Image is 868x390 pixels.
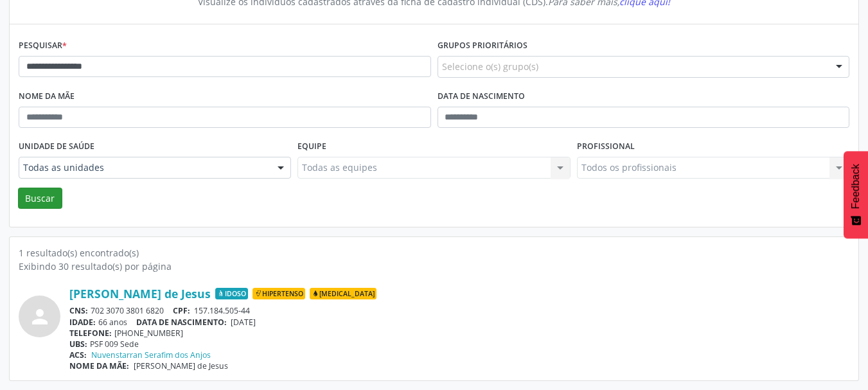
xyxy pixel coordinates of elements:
label: Data de nascimento [438,87,525,107]
span: Idoso [215,288,248,299]
div: Exibindo 30 resultado(s) por página [19,260,849,273]
div: 702 3070 3801 6820 [69,305,849,316]
span: IDADE: [69,317,96,328]
div: 66 anos [69,317,849,328]
label: Equipe [297,137,326,157]
span: Feedback [850,164,862,209]
span: CPF: [173,305,190,316]
span: 157.184.505-44 [194,305,250,316]
button: Buscar [18,188,62,209]
span: DATA DE NASCIMENTO: [136,317,227,328]
span: NOME DA MÃE: [69,360,129,371]
div: PSF 009 Sede [69,339,849,350]
span: CNS: [69,305,88,316]
div: 1 resultado(s) encontrado(s) [19,246,849,260]
span: [DATE] [231,317,256,328]
span: UBS: [69,339,87,350]
label: Profissional [577,137,635,157]
span: [MEDICAL_DATA] [310,288,376,299]
span: Hipertenso [252,288,305,299]
label: Unidade de saúde [19,137,94,157]
div: [PHONE_NUMBER] [69,328,849,339]
a: [PERSON_NAME] de Jesus [69,287,211,301]
span: [PERSON_NAME] de Jesus [134,360,228,371]
a: Nuvenstarran Serafim dos Anjos [91,350,211,360]
label: Grupos prioritários [438,36,527,56]
label: Pesquisar [19,36,67,56]
button: Feedback - Mostrar pesquisa [844,151,868,238]
span: Todas as unidades [23,161,265,174]
span: ACS: [69,350,87,360]
i: person [28,305,51,328]
span: Selecione o(s) grupo(s) [442,60,538,73]
label: Nome da mãe [19,87,75,107]
span: TELEFONE: [69,328,112,339]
